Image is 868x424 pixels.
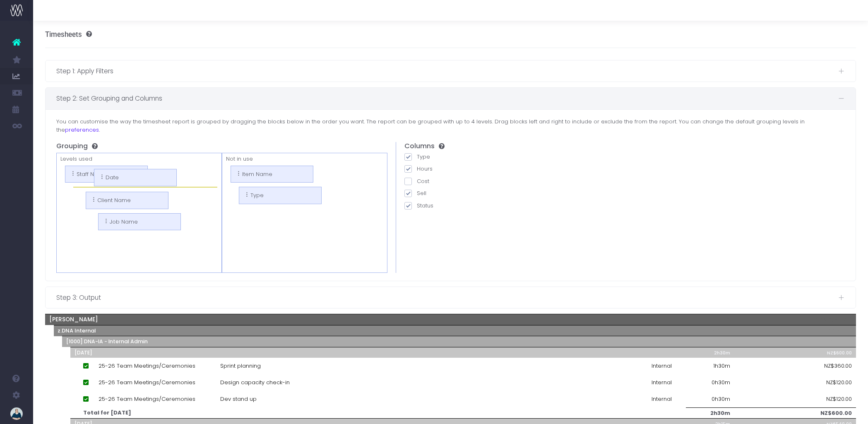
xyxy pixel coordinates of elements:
[404,189,445,198] label: Sell
[220,362,261,370] span: Sprint planning
[56,66,838,76] span: Step 1: Apply Filters
[686,407,735,419] td: 2h30m
[86,192,168,209] li: Client Name
[404,142,445,150] h5: Columns
[734,358,856,374] td: NZ$360.00
[686,391,735,407] td: 0h30m
[98,213,181,231] li: Job Name
[56,118,845,273] div: You can customise the way the timesheet report is grouped by dragging the blocks below in the ord...
[99,378,195,387] span: 25-26 Team Meetings/Ceremonies
[220,395,257,403] span: Dev stand up
[222,153,253,163] div: Not in use
[734,407,856,419] td: NZ$600.00
[79,407,648,419] td: Total for [DATE]
[45,30,92,39] h3: Timesheets
[56,142,387,150] h5: Grouping
[56,93,838,104] span: Step 2: Set Grouping and Columns
[686,347,735,358] th: 2h30m
[65,166,148,183] li: Staff Name
[65,126,99,134] a: preferences
[45,314,647,325] th: [PERSON_NAME]
[404,177,445,185] label: Cost
[404,165,445,173] label: Hours
[54,325,648,336] th: z.DNA Internal
[734,325,856,336] th: NZ$3,960.00
[239,187,322,204] li: Type
[56,292,838,303] span: Step 3: Output
[94,169,177,187] li: Date
[734,391,856,407] td: NZ$120.00
[686,336,735,347] th: 16h30m
[231,166,313,183] li: Item Name
[99,395,195,403] span: 25-26 Team Meetings/Ceremonies
[734,336,856,347] th: NZ$3,960.00
[404,153,445,161] label: Type
[70,347,647,358] th: [DATE]
[10,407,23,420] img: images/default_profile_image.png
[734,314,856,325] th: NZ$16,231.68
[686,325,735,336] th: 16h30m
[56,153,92,163] div: Levels used
[686,374,735,391] td: 0h30m
[734,374,856,391] td: NZ$120.00
[734,347,856,358] th: NZ$600.00
[686,314,735,325] th: 75h45m
[62,336,647,347] th: [1000] DNA-IA - Internal Admin
[220,378,290,387] span: Design capacity check-in
[686,358,735,374] td: 1h30m
[99,362,195,370] span: 25-26 Team Meetings/Ceremonies
[404,202,445,210] label: Status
